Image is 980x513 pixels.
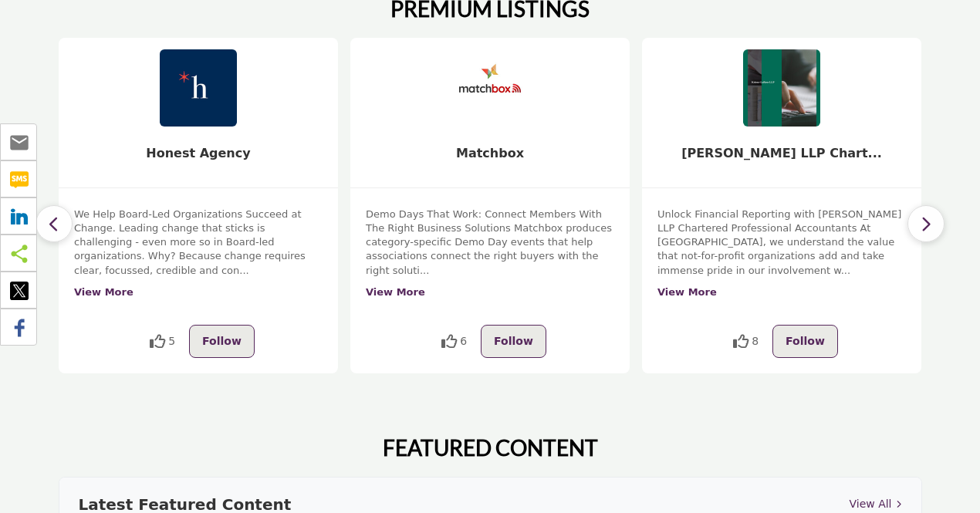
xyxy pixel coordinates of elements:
[456,146,524,160] a: Matchbox
[189,325,255,358] button: Follow
[772,325,838,358] button: Follow
[366,286,425,298] a: View More
[494,335,533,347] span: Follow
[681,146,882,160] a: [PERSON_NAME] LLP Chart...
[160,49,237,127] img: Honest Agency
[366,208,614,313] div: Demo Days That Work: Connect Members With The Right Business Solutions Matchbox produces category...
[657,208,906,313] div: Unlock Financial Reporting with [PERSON_NAME] LLP Chartered Professional Accountants At [GEOGRAPH...
[481,325,546,358] button: Follow
[460,333,467,349] span: 6
[74,208,323,313] div: We Help Board-Led Organizations Succeed at Change. Leading change that sticks is challenging - ev...
[743,49,820,127] img: Kriens-LaRose LLP Chart...
[202,335,242,347] span: Follow
[849,496,901,512] a: View All
[383,435,598,461] h2: FEATURED CONTENT
[146,146,250,160] a: Honest Agency
[681,146,882,160] b: Kriens-LaRose LLP Chart...
[786,335,825,347] span: Follow
[752,333,759,349] span: 8
[451,49,529,127] img: Matchbox
[657,286,717,298] a: View More
[74,286,133,298] a: View More
[168,333,175,349] span: 5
